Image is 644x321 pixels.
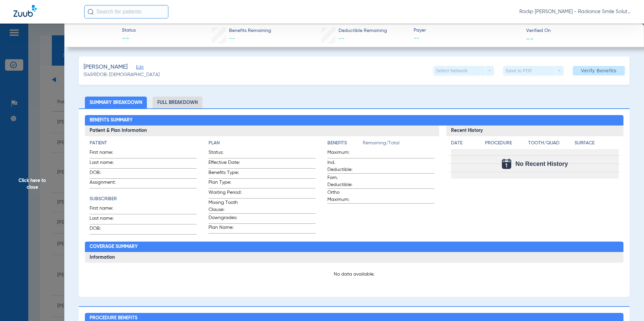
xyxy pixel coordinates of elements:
[485,140,526,149] app-breakdown-title: Procedure
[84,71,160,78] span: (5459) DOB: [DEMOGRAPHIC_DATA]
[90,149,123,158] span: First name:
[573,66,625,75] button: Verify Benefits
[414,27,520,34] span: Payer
[519,8,631,15] span: Radip [PERSON_NAME] - Radiance Smile Solutions
[122,27,136,34] span: Status
[85,126,440,136] h3: Patient & Plan Information
[327,140,363,149] app-breakdown-title: Benefits
[88,9,94,15] img: Search Icon
[90,159,123,168] span: Last name:
[327,140,363,147] h4: Benefits
[451,140,479,149] app-breakdown-title: Date
[575,140,619,149] app-breakdown-title: Surface
[208,159,241,168] span: Effective Date:
[208,149,241,158] span: Status:
[84,63,128,71] span: [PERSON_NAME]
[526,35,534,42] span: --
[502,159,511,169] img: Calendar
[90,271,619,278] p: No data available.
[90,169,123,178] span: DOB:
[85,252,624,263] h3: Information
[90,140,197,147] h4: Patient
[122,34,136,44] span: --
[208,199,241,213] span: Missing Tooth Clause:
[90,225,123,234] span: DOB:
[229,36,235,42] span: --
[451,140,479,147] h4: Date
[363,140,434,149] span: Remaining/Total
[485,140,526,147] h4: Procedure
[13,5,37,17] img: Zuub Logo
[153,97,202,108] li: Full Breakdown
[208,140,316,147] h4: Plan
[90,205,123,214] span: First name:
[208,169,241,178] span: Benefits Type:
[327,174,360,188] span: Fam. Deductible:
[327,149,360,158] span: Maximum:
[208,189,241,198] span: Waiting Period:
[90,215,123,224] span: Last name:
[136,65,142,71] span: Edit
[90,195,197,203] h4: Subscriber
[339,27,387,34] span: Deductible Remaining
[526,27,633,34] span: Verified On
[575,140,619,147] h4: Surface
[208,214,241,223] span: Downgrades:
[528,140,572,147] h4: Tooth/Quad
[90,179,123,188] span: Assignment:
[327,159,360,173] span: Ind. Deductible:
[208,179,241,188] span: Plan Type:
[581,68,617,73] span: Verify Benefits
[85,97,147,108] li: Summary Breakdown
[208,224,241,233] span: Plan Name:
[85,115,624,126] h2: Benefits Summary
[610,289,644,321] iframe: Chat Widget
[84,5,168,19] input: Search for patients
[446,126,623,136] h3: Recent History
[339,36,345,42] span: --
[414,34,520,43] span: --
[85,242,624,252] h2: Coverage Summary
[327,189,360,203] span: Ortho Maximum:
[528,140,572,149] app-breakdown-title: Tooth/Quad
[229,27,271,34] span: Benefits Remaining
[515,160,568,167] span: No Recent History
